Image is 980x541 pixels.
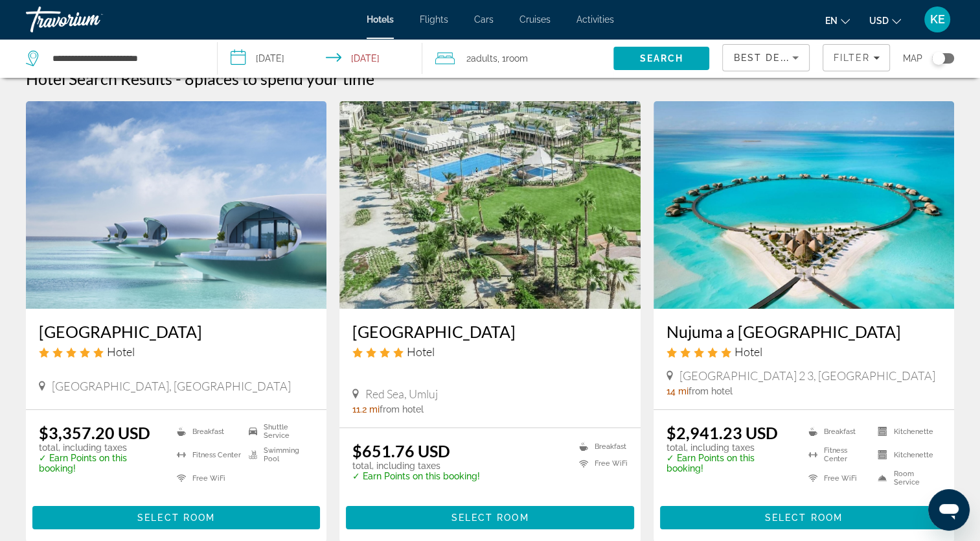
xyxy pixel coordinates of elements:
button: Search [613,47,709,70]
span: Hotel [107,344,135,359]
li: Free WiFi [802,470,872,487]
button: Select check in and out date [218,39,422,78]
a: Cars [474,14,494,25]
p: total, including taxes [39,442,161,453]
a: Select Room [346,509,633,523]
span: Hotel [407,344,435,359]
iframe: Button to launch messaging window [928,489,970,531]
li: Breakfast [573,441,628,452]
span: Hotel [735,344,762,359]
span: 2 [466,49,497,67]
button: Toggle map [922,53,954,64]
a: [GEOGRAPHIC_DATA] [352,322,627,341]
button: Select Room [660,506,948,529]
ins: $2,941.23 USD [667,423,778,442]
div: 5 star Hotel [39,344,313,359]
span: USD [869,16,889,26]
span: 11.2 mi [352,404,380,415]
li: Breakfast [170,423,242,440]
li: Breakfast [802,423,872,440]
p: total, including taxes [352,461,480,471]
span: from hotel [689,386,733,396]
img: Shebara Resort [26,101,326,309]
a: Flights [420,14,448,25]
a: Hotels [367,14,394,25]
span: places to spend your time [194,69,374,88]
li: Fitness Center [170,446,242,463]
span: Search [640,53,684,64]
ins: $3,357.20 USD [39,423,150,442]
a: Activities [576,14,614,25]
span: Map [903,49,922,67]
span: , 1 [497,49,528,67]
input: Search hotel destination [51,49,198,68]
span: - [176,69,181,88]
a: Travorium [26,3,155,36]
li: Free WiFi [573,459,628,470]
a: Nujuma a [GEOGRAPHIC_DATA] [667,322,941,341]
div: 5 star Hotel [667,344,941,359]
button: User Menu [920,6,954,33]
p: ✓ Earn Points on this booking! [667,453,792,474]
button: Filters [823,44,890,71]
button: Change language [825,11,850,30]
h2: 8 [185,69,374,88]
span: from hotel [380,404,424,415]
p: total, including taxes [667,442,792,453]
span: Select Room [137,512,215,523]
span: Select Room [765,512,843,523]
li: Free WiFi [170,470,242,487]
a: [GEOGRAPHIC_DATA] [39,322,313,341]
span: Filter [833,53,870,63]
span: Adults [471,53,497,64]
ins: $651.76 USD [352,441,450,461]
li: Room Service [871,470,941,487]
span: [GEOGRAPHIC_DATA] 2 3, [GEOGRAPHIC_DATA] [679,368,935,383]
span: 14 mi [667,386,689,396]
button: Select Room [346,506,633,529]
li: Kitchenette [871,446,941,463]
img: Nujuma a Ritz Carlton Reserve [654,101,954,309]
span: KE [930,13,945,26]
li: Fitness Center [802,446,872,463]
span: Red Sea, Umluj [365,387,438,401]
h1: Hotel Search Results [26,69,172,88]
li: Shuttle Service [242,423,314,440]
a: Select Room [32,509,320,523]
li: Kitchenette [871,423,941,440]
img: Turtle Bay Hotel [339,101,640,309]
a: Select Room [660,509,948,523]
a: Cruises [519,14,551,25]
button: Travelers: 2 adults, 0 children [422,39,614,78]
span: en [825,16,838,26]
p: ✓ Earn Points on this booking! [39,453,161,474]
mat-select: Sort by [733,50,799,66]
span: Best Deals [733,53,801,63]
li: Swimming Pool [242,446,314,463]
div: 4 star Hotel [352,344,627,359]
button: Change currency [869,11,901,30]
span: [GEOGRAPHIC_DATA], [GEOGRAPHIC_DATA] [52,379,291,393]
span: Select Room [451,512,529,523]
span: Room [506,53,528,64]
p: ✓ Earn Points on this booking! [352,471,480,481]
button: Select Room [32,506,320,529]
